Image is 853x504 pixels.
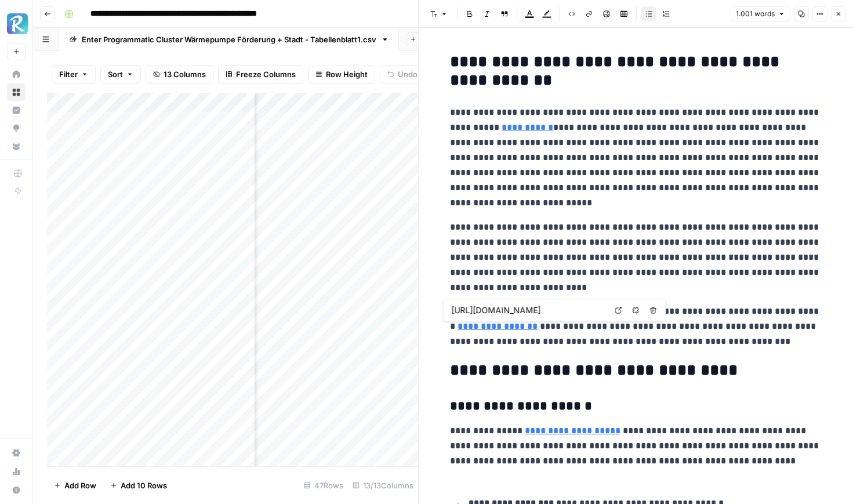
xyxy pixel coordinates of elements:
a: Insights [7,101,26,119]
span: Row Height [326,68,368,80]
div: 47 Rows [299,476,348,495]
a: Opportunities [7,119,26,137]
span: 1.001 words [736,9,775,19]
div: Enter Programmatic Cluster Wärmepumpe Förderung + Stadt - Tabellenblatt1.csv [82,34,376,45]
span: Undo [398,68,418,80]
button: Filter [52,65,96,84]
button: Freeze Columns [218,65,303,84]
img: Radyant Logo [7,13,28,34]
a: Home [7,65,26,84]
button: 13 Columns [146,65,213,84]
a: Enter Programmatic Cluster Wärmepumpe Förderung + Stadt - Tabellenblatt1.csv [59,28,399,51]
button: 1.001 words [731,6,790,21]
button: Add Row [47,476,103,495]
span: 13 Columns [164,68,206,80]
button: Workspace: Radyant [7,9,26,38]
span: Add 10 Rows [121,480,167,491]
div: 13/13 Columns [348,476,418,495]
a: Settings [7,444,26,462]
span: Filter [59,68,78,80]
span: Sort [108,68,123,80]
button: Undo [380,65,425,84]
a: Browse [7,83,26,101]
button: Sort [100,65,141,84]
span: Freeze Columns [236,68,296,80]
button: Help + Support [7,481,26,499]
span: Add Row [64,480,96,491]
a: Your Data [7,137,26,155]
a: Usage [7,462,26,481]
button: Add 10 Rows [103,476,174,495]
button: Row Height [308,65,375,84]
